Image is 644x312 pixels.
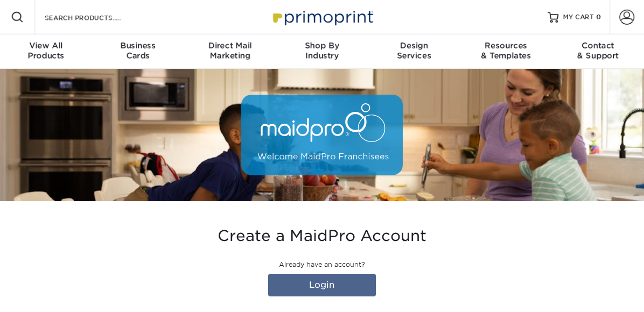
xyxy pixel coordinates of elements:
[563,13,594,22] span: MY CART
[44,11,149,24] input: SEARCH PRODUCTS.....
[184,41,276,60] div: Marketing
[552,41,644,51] span: Contact
[92,41,184,60] div: Cards
[241,95,403,175] img: MaidPro
[460,34,552,69] a: Resources& Templates
[368,41,460,51] span: Design
[268,5,376,29] img: Primoprint
[276,34,368,69] a: Shop ByIndustry
[268,274,376,296] a: Login
[460,41,552,60] div: & Templates
[8,260,636,270] p: Already have an account?
[368,34,460,69] a: DesignServices
[596,13,601,21] span: 0
[276,41,368,60] div: Industry
[552,34,644,69] a: Contact& Support
[552,41,644,60] div: & Support
[8,227,636,245] h3: Create a MaidPro Account
[92,34,184,69] a: BusinessCards
[276,41,368,51] span: Shop By
[460,41,552,51] span: Resources
[184,41,276,51] span: Direct Mail
[368,41,460,60] div: Services
[184,34,276,69] a: Direct MailMarketing
[92,41,184,51] span: Business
